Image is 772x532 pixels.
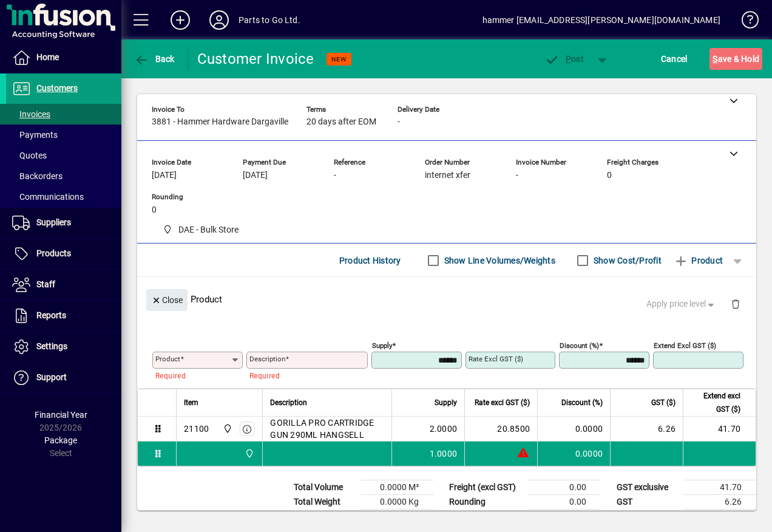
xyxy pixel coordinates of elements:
[611,495,683,510] td: GST
[443,480,528,495] td: Freight (excl GST)
[36,248,71,258] span: Products
[6,363,121,393] a: Support
[472,423,530,435] div: 20.8500
[36,341,67,351] span: Settings
[733,2,757,42] a: Knowledge Base
[121,48,188,70] app-page-header-button: Back
[151,290,183,310] span: Close
[220,422,234,435] span: DAE - Bulk Store
[12,109,50,119] span: Invoices
[430,423,458,435] span: 2.0000
[243,171,268,180] span: [DATE]
[152,171,177,180] span: [DATE]
[152,205,157,215] span: 0
[6,208,121,238] a: Suppliers
[12,192,84,202] span: Communications
[143,294,191,305] app-page-header-button: Close
[642,293,722,315] button: Apply price level
[651,396,675,409] span: GST ($)
[6,270,121,300] a: Staff
[361,495,433,510] td: 0.0000 Kg
[691,389,740,416] span: Extend excl GST ($)
[36,83,78,93] span: Customers
[528,480,601,495] td: 0.00
[12,130,58,140] span: Payments
[334,171,336,180] span: -
[6,239,121,269] a: Products
[242,447,256,460] span: DAE - Bulk Store
[561,396,603,409] span: Discount (%)
[36,372,67,382] span: Support
[654,341,716,350] mat-label: Extend excl GST ($)
[721,289,750,318] button: Delete
[158,222,243,237] span: DAE - Bulk Store
[6,332,121,362] a: Settings
[306,117,376,127] span: 20 days after EOM
[339,251,401,270] span: Product History
[334,250,406,271] button: Product History
[683,510,756,525] td: 47.96
[646,298,717,310] span: Apply price level
[178,223,239,236] span: DAE - Bulk Store
[288,495,361,510] td: Total Weight
[35,410,87,420] span: Financial Year
[611,480,683,495] td: GST exclusive
[152,193,225,201] span: Rounding
[566,54,571,64] span: P
[611,510,683,525] td: GST inclusive
[249,369,358,381] mat-error: Required
[44,435,77,445] span: Package
[469,355,523,363] mat-label: Rate excl GST ($)
[6,186,121,207] a: Communications
[239,10,300,30] div: Parts to Go Ltd.
[6,301,121,331] a: Reports
[134,54,175,64] span: Back
[197,49,314,69] div: Customer Invoice
[658,48,691,70] button: Cancel
[591,254,662,267] label: Show Cost/Profit
[398,117,400,127] span: -
[6,145,121,166] a: Quotes
[36,217,71,227] span: Suppliers
[288,480,361,495] td: Total Volume
[6,104,121,124] a: Invoices
[683,495,756,510] td: 6.26
[155,355,180,363] mat-label: Product
[607,171,612,180] span: 0
[270,417,384,441] span: GORILLA PRO CARTRIDGE GUN 290ML HANGSELL
[6,43,121,73] a: Home
[131,48,178,70] button: Back
[184,423,209,435] div: 21100
[331,55,347,63] span: NEW
[683,480,756,495] td: 41.70
[683,417,756,442] td: 41.70
[482,10,720,30] div: hammer [EMAIL_ADDRESS][PERSON_NAME][DOMAIN_NAME]
[516,171,518,180] span: -
[425,171,470,180] span: internet xfer
[137,277,756,321] div: Product
[537,442,610,466] td: 0.0000
[270,396,307,409] span: Description
[538,48,590,70] button: Post
[610,417,683,442] td: 6.26
[372,341,392,350] mat-label: Supply
[12,151,47,160] span: Quotes
[430,448,458,460] span: 1.0000
[36,52,59,62] span: Home
[6,166,121,186] a: Backorders
[713,49,759,69] span: ave & Hold
[36,310,66,320] span: Reports
[435,396,457,409] span: Supply
[544,54,584,64] span: ost
[152,117,288,127] span: 3881 - Hammer Hardware Dargaville
[537,417,610,442] td: 0.0000
[475,396,530,409] span: Rate excl GST ($)
[200,9,239,31] button: Profile
[443,495,528,510] td: Rounding
[361,480,433,495] td: 0.0000 M³
[12,171,63,181] span: Backorders
[442,254,555,267] label: Show Line Volumes/Weights
[146,289,188,311] button: Close
[713,54,717,64] span: S
[560,341,599,350] mat-label: Discount (%)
